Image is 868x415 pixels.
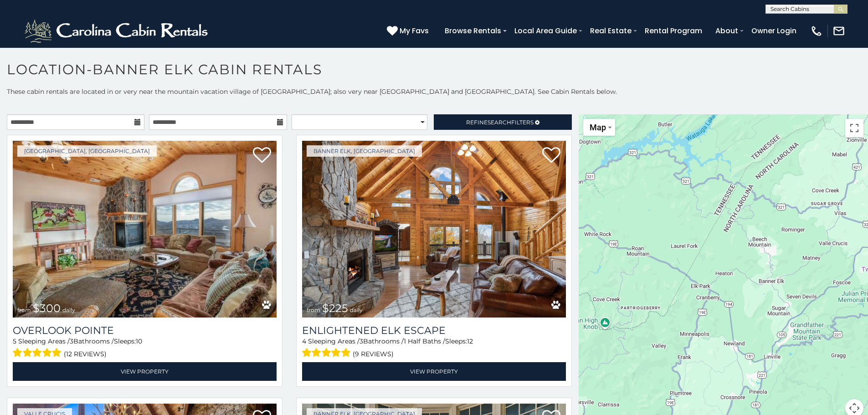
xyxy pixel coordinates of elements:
span: 3 [70,337,73,345]
span: 4 [302,337,306,345]
span: $300 [33,302,61,315]
span: 10 [136,337,142,345]
a: Overlook Pointe from $300 daily [13,141,277,318]
a: View Property [13,362,277,381]
a: Banner Elk, [GEOGRAPHIC_DATA] [307,145,422,157]
a: Add to favorites [253,146,271,165]
span: 1 Half Baths / [404,337,445,345]
span: 12 [467,337,473,345]
a: Add to favorites [542,146,560,165]
span: 5 [13,337,16,345]
img: mail-regular-white.png [832,25,845,37]
a: Rental Program [640,23,707,39]
img: phone-regular-white.png [810,25,823,37]
span: daily [62,307,75,313]
span: Map [590,123,606,132]
a: [GEOGRAPHIC_DATA], [GEOGRAPHIC_DATA] [17,145,157,157]
a: Enlightened Elk Escape from $225 daily [302,141,566,318]
img: Overlook Pointe [13,141,277,318]
a: Overlook Pointe [13,324,277,337]
span: daily [350,307,363,313]
span: $225 [322,302,348,315]
button: Toggle fullscreen view [845,119,863,137]
span: Search [488,119,511,126]
a: About [711,23,743,39]
a: Real Estate [586,23,636,39]
img: Enlightened Elk Escape [302,141,566,318]
span: (9 reviews) [353,348,394,360]
a: Browse Rentals [440,23,506,39]
a: Owner Login [747,23,801,39]
span: from [307,307,320,313]
span: from [17,307,31,313]
img: White-1-2.png [23,17,212,45]
span: 3 [360,337,363,345]
span: (12 reviews) [64,348,107,360]
div: Sleeping Areas / Bathrooms / Sleeps: [13,337,277,360]
span: Refine Filters [466,119,534,126]
a: Local Area Guide [510,23,581,39]
div: Sleeping Areas / Bathrooms / Sleeps: [302,337,566,360]
span: My Favs [400,25,429,36]
a: View Property [302,362,566,381]
button: Change map style [583,119,615,136]
a: Enlightened Elk Escape [302,324,566,337]
a: RefineSearchFilters [434,114,571,130]
a: My Favs [387,25,431,37]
